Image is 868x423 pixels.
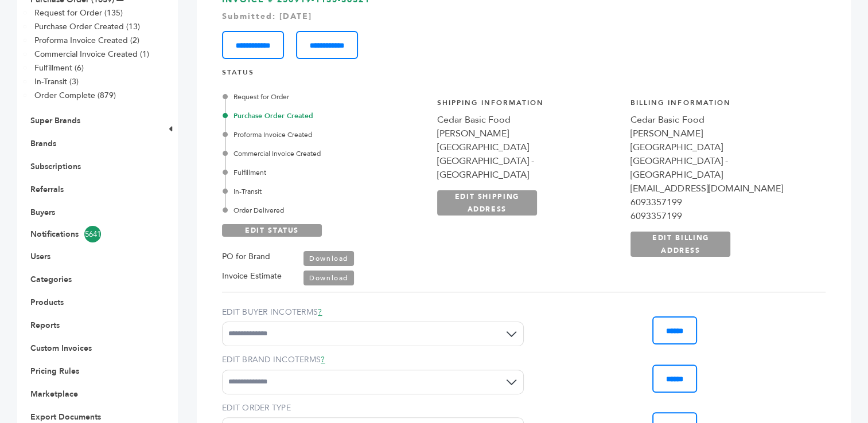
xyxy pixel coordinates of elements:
[321,354,325,365] a: ?
[437,190,537,216] a: EDIT SHIPPING ADDRESS
[222,354,524,366] label: EDIT BRAND INCOTERMS
[30,138,56,149] a: Brands
[225,186,425,197] div: In-Transit
[34,76,79,87] a: In-Transit (3)
[34,7,123,18] a: Request for Order (135)
[222,68,826,83] h4: STATUS
[225,111,425,121] div: Purchase Order Created
[222,269,282,283] label: Invoice Estimate
[30,115,80,126] a: Super Brands
[222,307,524,318] label: EDIT BUYER INCOTERMS
[34,21,140,32] a: Purchase Order Created (13)
[34,90,116,101] a: Order Complete (879)
[225,130,425,140] div: Proforma Invoice Created
[225,148,425,159] div: Commercial Invoice Created
[630,98,813,113] h4: Billing Information
[222,224,322,237] a: EDIT STATUS
[30,226,147,242] a: Notifications5641
[30,320,60,331] a: Reports
[30,274,72,285] a: Categories
[34,62,84,73] a: Fulfillment (6)
[225,92,425,102] div: Request for Order
[437,98,620,113] h4: Shipping Information
[222,11,826,22] div: Submitted: [DATE]
[630,209,813,223] div: 6093357199
[303,251,354,266] a: Download
[222,250,270,264] label: PO for Brand
[34,49,149,60] a: Commercial Invoice Created (1)
[437,154,620,182] div: [GEOGRAPHIC_DATA] - [GEOGRAPHIC_DATA]
[222,402,524,414] label: EDIT ORDER TYPE
[437,127,620,140] div: [PERSON_NAME]
[303,271,354,285] a: Download
[30,366,79,377] a: Pricing Rules
[30,297,64,308] a: Products
[34,35,139,46] a: Proforma Invoice Created (2)
[84,226,101,242] span: 5641
[630,113,813,127] div: Cedar Basic Food
[630,154,813,182] div: [GEOGRAPHIC_DATA] - [GEOGRAPHIC_DATA]
[30,251,50,262] a: Users
[630,127,813,140] div: [PERSON_NAME]
[630,232,730,257] a: EDIT BILLING ADDRESS
[630,195,813,209] div: 6093357199
[30,412,101,422] a: Export Documents
[225,205,425,216] div: Order Delivered
[437,113,620,127] div: Cedar Basic Food
[30,184,64,195] a: Referrals
[30,389,78,399] a: Marketplace
[630,182,813,195] div: [EMAIL_ADDRESS][DOMAIN_NAME]
[437,140,620,154] div: [GEOGRAPHIC_DATA]
[30,343,92,354] a: Custom Invoices
[225,167,425,178] div: Fulfillment
[630,140,813,154] div: [GEOGRAPHIC_DATA]
[30,207,55,218] a: Buyers
[30,161,81,172] a: Subscriptions
[318,307,322,318] a: ?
